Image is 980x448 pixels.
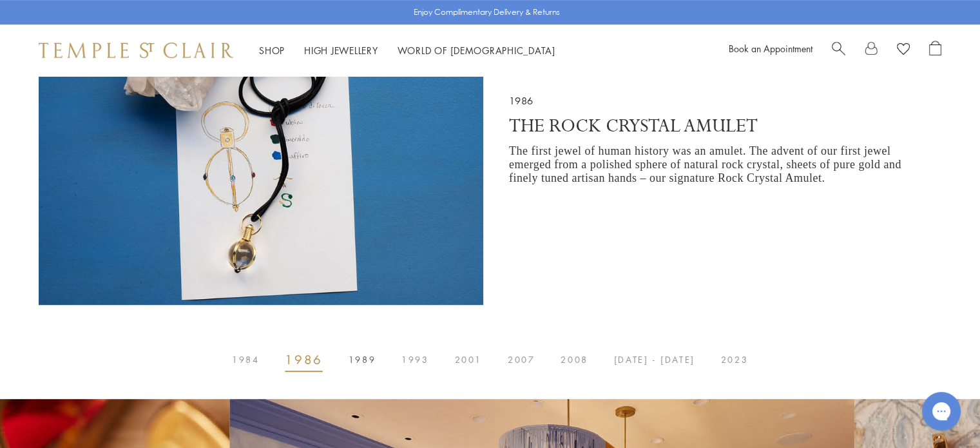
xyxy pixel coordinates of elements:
a: Search [832,41,845,60]
h3: 1986 [509,93,903,115]
button: 2008 [548,347,600,373]
iframe: Gorgias live chat messenger [916,387,967,435]
a: ShopShop [259,44,285,57]
p: Enjoy Complimentary Delivery & Returns [414,6,560,19]
button: 2007 [495,347,548,373]
button: 1986 [272,347,335,373]
a: View Wishlist [897,41,910,60]
button: [DATE] - [DATE] [601,347,708,373]
button: 1989 [336,347,389,373]
h2: the rock crystal amulet [509,115,903,144]
button: 2001 [442,347,495,373]
nav: Main navigation [259,43,555,59]
p: The first jewel of human history was an amulet. The advent of our first jewel emerged from a poli... [509,144,903,185]
button: 1993 [389,347,441,373]
a: Open Shopping Bag [929,41,941,60]
a: Book an Appointment [729,42,812,55]
a: World of [DEMOGRAPHIC_DATA]World of [DEMOGRAPHIC_DATA] [398,44,555,57]
a: High JewelleryHigh Jewellery [304,44,378,57]
button: 2023 [708,347,761,373]
button: 1984 [219,347,272,373]
img: Temple St. Clair [39,43,233,58]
